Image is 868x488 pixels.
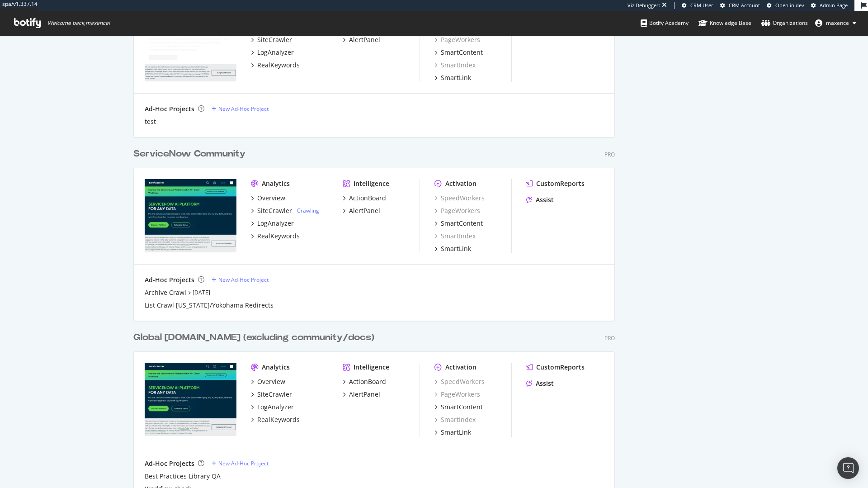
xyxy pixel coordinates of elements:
div: Pro [604,334,615,342]
div: Overview [257,377,285,386]
div: SmartLink [441,428,471,437]
a: SmartContent [434,403,483,412]
div: LogAnalyzer [257,48,294,57]
div: Analytics [262,363,290,372]
div: SmartLink [441,73,471,82]
a: Overview [251,377,285,386]
a: CustomReports [526,179,585,188]
div: Analytics [262,179,290,188]
div: CustomReports [536,179,585,188]
span: Open in dev [775,2,804,9]
div: Assist [536,379,554,388]
div: New Ad-Hoc Project [218,105,269,113]
div: Global [DOMAIN_NAME] (excluding community/docs) [133,331,374,344]
a: Archive Crawl [145,288,186,297]
div: Intelligence [354,363,389,372]
div: Knowledge Base [698,19,751,28]
a: SmartIndex [434,415,476,424]
a: [DATE] [193,289,210,296]
a: SiteCrawler [251,35,292,44]
div: Best Practices Library QA [145,472,221,481]
a: Assist [526,195,554,204]
button: maxence [808,16,863,30]
a: RealKeywords [251,415,300,424]
div: RealKeywords [257,61,300,70]
div: AlertPanel [349,206,380,215]
a: SpeedWorkers [434,194,485,203]
div: Ad-Hoc Projects [145,104,194,114]
a: SiteCrawler- Crawling [251,206,319,215]
a: ServiceNow Community [133,147,249,161]
a: New Ad-Hoc Project [212,105,269,113]
img: servicenow.com [145,363,236,436]
div: Ad-Hoc Projects [145,275,194,284]
div: Intelligence [354,179,389,188]
a: Overview [251,194,285,203]
a: CRM User [682,2,713,9]
div: New Ad-Hoc Project [218,276,269,284]
a: SmartIndex [434,232,476,241]
a: AlertPanel [343,206,380,215]
div: Activation [445,179,476,188]
div: LogAnalyzer [257,403,294,412]
span: Welcome back, maxence ! [47,19,110,27]
div: SiteCrawler [257,206,292,215]
div: ServiceNow Community [133,147,245,161]
span: maxence [826,19,849,27]
div: SiteCrawler [257,390,292,399]
a: SpeedWorkers [434,377,485,386]
a: SmartContent [434,48,483,57]
a: Crawling [297,207,319,214]
a: AlertPanel [343,35,380,44]
a: SmartLink [434,244,471,253]
div: SmartContent [441,48,483,57]
a: Open in dev [767,2,804,9]
div: Open Intercom Messenger [837,457,859,479]
div: SiteCrawler [257,35,292,44]
div: CustomReports [536,363,585,372]
div: Overview [257,194,285,203]
a: LogAnalyzer [251,48,294,57]
span: CRM Account [729,2,760,9]
a: LogAnalyzer [251,219,294,228]
a: SmartContent [434,219,483,228]
div: Activation [445,363,476,372]
a: AlertPanel [343,390,380,399]
a: Admin Page [811,2,848,9]
a: CRM Account [720,2,760,9]
div: New Ad-Hoc Project [218,460,269,467]
a: New Ad-Hoc Project [212,460,269,467]
a: SmartIndex [434,61,476,70]
a: PageWorkers [434,35,480,44]
a: PageWorkers [434,390,480,399]
a: SmartLink [434,428,471,437]
a: List Crawl [US_STATE]/Yokohama Redirects [145,301,274,310]
a: RealKeywords [251,61,300,70]
a: New Ad-Hoc Project [212,276,269,284]
div: LogAnalyzer [257,219,294,228]
div: ActionBoard [349,377,386,386]
span: Admin Page [820,2,848,9]
a: Organizations [761,11,808,35]
a: test [145,117,156,126]
a: Knowledge Base [698,11,751,35]
a: SmartLink [434,73,471,82]
img: developer.servicenow.com [145,8,236,81]
div: Botify Academy [641,19,689,28]
div: Organizations [761,19,808,28]
div: RealKeywords [257,415,300,424]
div: Ad-Hoc Projects [145,459,194,468]
a: PageWorkers [434,206,480,215]
div: AlertPanel [349,35,380,44]
a: CustomReports [526,363,585,372]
